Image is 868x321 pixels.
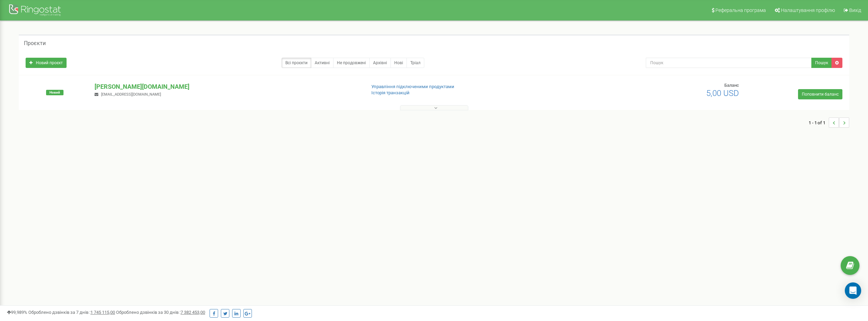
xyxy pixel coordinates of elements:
[90,310,115,315] u: 1 745 115,00
[706,88,739,98] span: 5,00 USD
[407,58,424,68] a: Тріал
[333,58,370,68] a: Не продовжені
[28,310,115,315] span: Оброблено дзвінків за 7 днів :
[845,282,861,299] div: Open Intercom Messenger
[24,40,46,46] h5: Проєкти
[715,8,766,13] span: Реферальна програма
[798,89,842,99] a: Поповнити баланс
[646,58,812,68] input: Пошук
[781,8,835,13] span: Налаштування профілю
[724,83,739,88] span: Баланс
[809,111,849,135] nav: ...
[7,310,27,315] span: 99,989%
[369,58,391,68] a: Архівні
[101,92,161,97] span: [EMAIL_ADDRESS][DOMAIN_NAME]
[311,58,333,68] a: Активні
[46,90,63,95] span: Новий
[849,8,861,13] span: Вихід
[26,58,67,68] a: Новий проєкт
[811,58,832,68] button: Пошук
[181,310,205,315] u: 7 382 453,00
[809,117,829,128] span: 1 - 1 of 1
[371,84,454,89] a: Управління підключеними продуктами
[116,310,205,315] span: Оброблено дзвінків за 30 днів :
[282,58,311,68] a: Всі проєкти
[390,58,407,68] a: Нові
[371,90,410,95] a: Історія транзакцій
[95,82,360,91] p: [PERSON_NAME][DOMAIN_NAME]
